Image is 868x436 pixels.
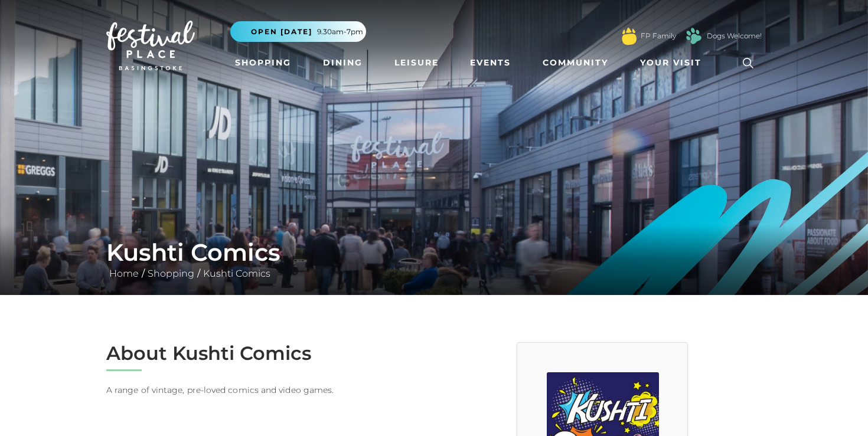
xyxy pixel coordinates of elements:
span: Your Visit [640,57,701,69]
div: / / [97,238,771,281]
span: Open [DATE] [251,27,312,37]
img: Festival Place Logo [106,21,195,70]
a: Leisure [390,52,443,74]
h1: Kushti Comics [106,238,762,267]
p: A range of vintage, pre-loved comics and video games. [106,383,425,397]
h2: About Kushti Comics [106,342,425,365]
a: Community [538,52,613,74]
a: FP Family [641,31,676,41]
a: Dogs Welcome! [707,31,762,41]
a: Shopping [145,268,197,279]
button: Open [DATE] 9.30am-7pm [230,21,366,42]
a: Shopping [230,52,296,74]
a: Your Visit [635,52,712,74]
a: Kushti Comics [200,268,273,279]
span: 9.30am-7pm [317,27,363,37]
a: Home [106,268,142,279]
a: Dining [318,52,367,74]
a: Events [465,52,515,74]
